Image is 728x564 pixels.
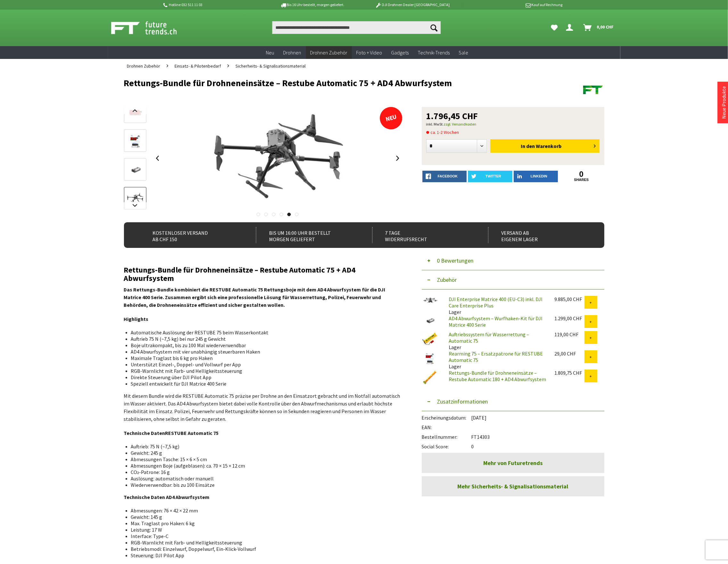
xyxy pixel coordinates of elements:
[256,227,358,243] div: Bis um 16:00 Uhr bestellt Morgen geliefert
[140,227,242,243] div: Kostenloser Versand ab CHF 150
[459,49,469,56] span: Sale
[124,392,403,423] p: Mit diesem Bundle wird die RESTUBE Automatic 75 präzise per Drohne an den Einsatzort gebracht und...
[422,453,604,473] a: Mehr von Futuretrends
[422,171,467,182] a: facebook
[422,370,438,386] img: Rettungs-Bundle für Drohneneinsätze – Restube Automatic 180 + AD4 Abwurfsystem
[306,46,352,59] a: Drohnen Zubehör
[555,315,585,322] div: 1.299,00 CHF
[422,392,604,411] button: Zusatzinformationen
[548,21,561,34] a: Meine Favoriten
[721,86,727,119] a: Neue Produkte
[131,533,397,539] li: Interface: Type-C
[555,350,585,357] div: 29,00 CHF
[131,469,397,475] li: CO₂-Patrone: 16 g
[426,120,600,128] p: inkl. MwSt.
[422,440,604,450] div: 0
[124,266,403,282] h2: Rettungs-Bundle für Drohneneinsätze – Restube Automatic 75 + AD4 Abwurfsystem
[131,368,397,374] li: RGB-Warnlicht mit Farb- und Helligkeitssteuerung
[131,527,397,533] li: Leistung: 17 W
[555,296,585,302] div: 9.885,00 CHF
[131,462,397,469] li: Abmessungen Boje (aufgeblasen): ca. 70 × 15 × 12 cm
[131,539,397,546] li: RGB-Warnlicht mit Farb- und Helligkeitssteuerung
[131,520,397,527] li: Max. Traglast pro Haken: 6 kg
[175,63,221,69] span: Einsatz- & Pilotenbedarf
[449,296,543,309] a: DJI Enterprise Matrice 400 (EU-C3) inkl. DJI Care Enterprise Plus
[449,350,543,363] a: Rearming 75 – Ersatzpatrone für RESTUBE Automatic 75
[124,430,165,436] strong: Technische Daten
[162,1,262,9] p: Hotline 032 511 11 03
[581,21,617,34] a: Warenkorb
[426,128,459,136] span: ca. 1-2 Wochen
[422,296,438,305] img: DJI Enterprise Matrice 400 (EU-C3) inkl. DJI Care Enterprise Plus
[131,507,397,514] li: Abmessungen: 76 × 42 × 22 mm
[131,329,397,336] li: Automatische Auslösung der RESTUBE 75 beim Wasserkontakt
[418,49,450,56] span: Technik-Trends
[172,59,225,73] a: Einsatz- & Pilotenbedarf
[422,411,604,421] div: [DATE]
[124,59,164,73] a: Drohnen Zubehör
[422,315,438,326] img: AD4 Abwurfsystem – Wurfhaken-Kit für DJI Matrice 400 Serie
[124,78,508,88] h1: Rettungs-Bundle für Drohneneinsätze – Restube Automatic 75 + AD4 Abwurfsystem
[531,174,547,178] span: LinkedIn
[422,443,471,450] span: Social Score:
[514,171,558,182] a: LinkedIn
[131,514,397,520] li: Gewicht: 145 g
[422,350,438,366] img: Rearming 75 – Ersatzpatrone für RESTUBE Automatic 75
[438,174,458,178] span: facebook
[362,1,462,9] p: DJI Drohnen Dealer [GEOGRAPHIC_DATA]
[449,370,546,382] a: Rettungs-Bundle für Drohneneinsätze – Restube Automatic 180 + AD4 Abwurfsystem
[131,546,397,552] li: Betriebsmodi: Einzelwurf, Doppelwurf, Ein-Klick-Vollwurf
[124,494,210,500] strong: Technische Daten AD4 Abwurfsystem
[449,331,529,344] a: Auftriebssystem für Wasserrettung – Automatic 75
[413,46,454,59] a: Technik-Trends
[310,49,348,56] span: Drohnen Zubehör
[555,331,585,338] div: 119,00 CHF
[422,414,471,421] span: Erscheinungsdatum:
[111,20,191,36] img: Shop Futuretrends - zur Startseite wechseln
[131,380,397,387] li: Speziell entwickelt für DJI Matrice 400 Serie
[272,21,441,34] input: Produkt, Marke, Kategorie, EAN, Artikelnummer…
[422,476,604,496] a: Mehr Sicherheits- & Signalisationsmaterial
[131,456,397,462] li: Abmessungen Tasche: 15 × 6 × 5 cm
[444,350,550,370] div: Lager
[555,370,585,376] div: 1.809,75 CHF
[564,21,578,34] a: Hi, Serdar - Dein Konto
[391,49,409,56] span: Gadgets
[165,430,219,436] strong: RESTUBE Automatic 75
[131,336,397,342] li: Auftrieb 75 N (~7,5 kg) bei nur 245 g Gewicht
[521,143,535,149] span: In den
[262,1,362,9] p: Bis 16 Uhr bestellt, morgen geliefert.
[422,270,604,290] button: Zubehör
[422,331,438,347] img: Auftriebssystem für Wasserrettung – Automatic 75
[422,251,604,270] button: 0 Bewertungen
[468,171,512,182] a: twitter
[582,78,604,101] img: Futuretrends
[444,296,550,315] div: Lager
[233,59,309,73] a: Sicherheits- & Signalisationsmaterial
[352,46,387,59] a: Foto + Video
[426,111,478,120] span: 1.796,45 CHF
[127,63,160,69] span: Drohnen Zubehör
[131,475,397,482] li: Auslösung: automatisch oder manuell
[536,143,561,149] span: Warenkorb
[124,286,386,308] strong: Das Rettungs-Bundle kombiniert die RESTUBE Automatic 75 Rettungsboje mit dem AD4 Abwurfsystem für...
[283,49,301,56] span: Drohnen
[266,49,274,56] span: Neu
[131,355,397,361] li: Maximale Traglast bis 6 kg pro Haken
[559,171,604,178] a: 0
[131,348,397,355] li: AD4 Abwurfsystem mit vier unabhängig steuerbaren Haken
[131,482,397,488] li: Wiederverwendbar: bis zu 100 Einsätze
[131,450,397,456] li: Gewicht: 245 g
[488,227,590,243] div: Versand ab eigenem Lager
[449,315,543,328] a: AD4 Abwurfsystem – Wurfhaken-Kit für DJI Matrice 400 Serie
[444,122,477,127] a: zzgl. Versandkosten
[422,434,471,440] span: Bestellnummer:
[427,21,441,34] button: Suchen
[124,316,149,322] strong: Highlights
[131,443,397,450] li: Auftrieb: 75 N (~7,5 kg)
[131,342,397,348] li: Boje ultrakompakt, bis zu 100 Mal wiederverwendbar
[131,361,397,368] li: Unterstützt Einzel-, Doppel- und Vollwurf per App
[131,374,397,380] li: Direkte Steuerung über DJI Pilot App
[462,1,562,9] p: Kauf auf Rechnung
[372,227,474,243] div: 7 Tage Widerrufsrecht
